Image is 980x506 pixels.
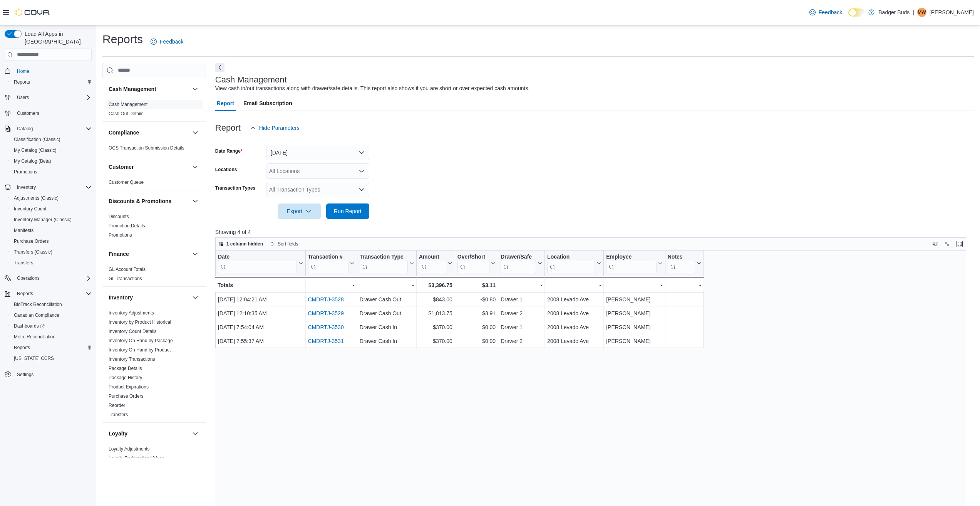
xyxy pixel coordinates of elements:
div: $3,396.75 [419,281,452,290]
div: $0.00 [457,336,496,346]
a: Cash Out Details [109,111,144,116]
div: $843.00 [419,295,452,304]
span: Purchase Orders [109,393,144,399]
button: Discounts & Promotions [109,197,189,205]
div: $370.00 [419,323,452,332]
div: Transaction Type [360,253,408,273]
span: GL Transactions [109,276,142,282]
span: Classification (Classic) [14,136,60,143]
button: Purchase Orders [8,236,95,247]
a: My Catalog (Beta) [11,156,54,166]
button: BioTrack Reconciliation [8,299,95,310]
button: [DATE] [266,145,369,160]
button: Reports [8,77,95,87]
a: Inventory Adjustments [109,310,154,316]
img: Cova [15,8,50,16]
div: Drawer 1 [501,295,542,304]
a: Discounts [109,214,129,219]
button: Next [215,63,224,72]
span: MW [918,8,926,17]
span: Settings [17,372,34,378]
span: Users [14,93,92,102]
a: Dashboards [8,321,95,331]
span: BioTrack Reconciliation [11,300,92,309]
a: Dashboards [11,321,48,331]
button: Inventory [191,293,200,302]
div: Totals [218,281,303,290]
a: Inventory by Product Historical [109,319,171,325]
button: Transaction # [308,253,354,273]
span: GL Account Totals [109,266,146,272]
div: $370.00 [419,336,452,346]
span: Inventory On Hand by Product [109,347,171,353]
h3: Discounts & Promotions [109,197,171,205]
div: View cash in/out transactions along with drawer/safe details. This report also shows if you are s... [215,84,530,92]
button: Open list of options [358,187,365,193]
div: Transaction # [308,253,348,261]
a: Package Details [109,366,142,371]
div: [DATE] 12:04:21 AM [218,295,303,304]
h3: Customer [109,163,134,171]
label: Date Range [215,148,243,154]
button: Run Report [326,203,369,219]
button: Customers [2,108,95,119]
span: Load All Apps in [GEOGRAPHIC_DATA] [22,30,92,45]
label: Transaction Types [215,185,255,191]
a: CMDRTJ-3531 [308,338,343,344]
div: Drawer Cash Out [360,295,414,304]
button: Display options [943,239,952,249]
span: Package History [109,375,142,381]
span: Inventory Count Details [109,328,157,335]
span: Inventory [17,184,36,190]
span: Run Report [334,207,362,215]
div: Drawer 1 [501,323,542,332]
h3: Loyalty [109,430,127,437]
a: Inventory Manager (Classic) [11,215,75,224]
button: My Catalog (Classic) [8,145,95,156]
button: Users [14,93,32,102]
a: GL Account Totals [109,267,146,272]
button: Inventory [109,294,189,301]
a: Settings [14,370,37,379]
a: Promotions [11,167,40,177]
a: Home [14,67,32,76]
span: OCS Transaction Submission Details [109,145,184,151]
div: Discounts & Promotions [102,212,206,243]
a: Inventory Count Details [109,329,157,334]
button: Loyalty [109,430,189,437]
span: [US_STATE] CCRS [14,355,54,361]
a: Transfers (Classic) [11,247,55,257]
a: Transfers [11,258,36,267]
div: - [308,281,354,290]
p: Badger Buds [878,8,910,17]
div: Michelle Westlake [917,8,926,17]
a: CMDRTJ-3530 [308,324,343,330]
div: [PERSON_NAME] [606,336,663,346]
span: Email Subscription [243,96,292,111]
div: Amount [419,253,446,261]
span: My Catalog (Beta) [11,156,92,166]
button: Settings [2,368,95,380]
input: Dark Mode [848,8,864,17]
span: My Catalog (Classic) [11,146,92,155]
span: Promotions [14,169,37,175]
span: Canadian Compliance [11,311,92,320]
span: Customers [17,110,39,116]
span: Reports [14,289,92,298]
span: Purchase Orders [11,237,92,246]
span: Reports [11,77,92,87]
span: My Catalog (Beta) [14,158,51,164]
div: [DATE] 12:10:35 AM [218,309,303,318]
span: Promotions [11,167,92,177]
a: Inventory Transactions [109,356,155,362]
a: [US_STATE] CCRS [11,354,57,363]
button: Customer [109,163,189,171]
a: Loyalty Redemption Values [109,456,164,461]
button: Inventory [2,182,95,193]
span: Dashboards [11,321,92,331]
button: Catalog [2,123,95,134]
div: [DATE] 7:55:37 AM [218,336,303,346]
button: Inventory Manager (Classic) [8,214,95,225]
button: Location [547,253,601,273]
span: Adjustments (Classic) [11,193,92,203]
